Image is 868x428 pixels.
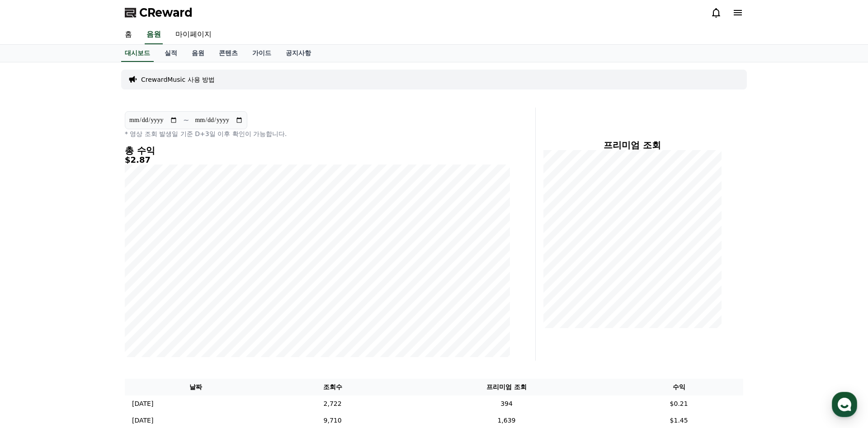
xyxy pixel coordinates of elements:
[168,25,219,44] a: 마이페이지
[125,146,510,155] h4: 총 수익
[139,5,193,20] span: CReward
[132,399,153,409] p: [DATE]
[399,395,614,412] td: 394
[118,25,139,44] a: 홈
[60,287,117,309] a: 대화
[121,45,154,62] a: 대시보드
[132,416,153,425] p: [DATE]
[28,300,34,307] span: 홈
[125,155,510,165] h5: $2.87
[83,301,94,308] span: 대화
[184,45,212,62] a: 음원
[543,140,722,150] h4: 프리미엄 조회
[125,379,266,395] th: 날짜
[141,75,215,84] a: CrewardMusic 사용 방법
[245,45,278,62] a: 가이드
[183,115,189,126] p: ~
[157,45,184,62] a: 실적
[614,395,743,412] td: $0.21
[145,25,163,44] a: 음원
[117,287,174,309] a: 설정
[140,300,151,307] span: 설정
[212,45,245,62] a: 콘텐츠
[399,379,614,395] th: 프리미엄 조회
[614,379,743,395] th: 수익
[266,395,398,412] td: 2,722
[266,379,398,395] th: 조회수
[3,287,60,309] a: 홈
[125,129,510,138] p: * 영상 조회 발생일 기준 D+3일 이후 확인이 가능합니다.
[278,45,318,62] a: 공지사항
[125,5,193,20] a: CReward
